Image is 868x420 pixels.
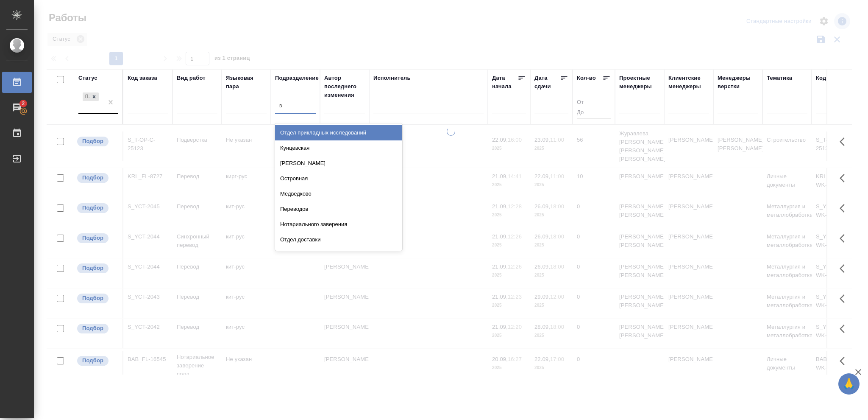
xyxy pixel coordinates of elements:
[82,234,103,242] p: Подбор
[82,324,103,333] p: Подбор
[842,375,856,393] span: 🙏
[275,171,402,186] div: Островная
[226,74,267,91] div: Языковая пара
[76,202,118,214] div: Можно подбирать исполнителей
[76,232,118,244] div: Можно подбирать исполнителей
[534,74,560,91] div: Дата сдачи
[76,293,118,304] div: Можно подбирать исполнителей
[838,373,860,395] button: 🙏
[275,186,402,202] div: Медведково
[82,294,103,302] p: Подбор
[577,98,611,108] input: От
[835,132,855,152] button: Здесь прячутся важные кнопки
[619,74,660,91] div: Проектные менеджеры
[177,74,206,82] div: Вид работ
[82,204,103,212] p: Подбор
[82,174,103,182] p: Подбор
[835,351,855,371] button: Здесь прячутся важные кнопки
[82,356,103,365] p: Подбор
[816,74,849,82] div: Код работы
[577,108,611,118] input: До
[835,319,855,339] button: Здесь прячутся важные кнопки
[275,232,402,247] div: Отдел доставки
[275,140,402,156] div: Кунцевская
[76,136,118,147] div: Можно подбирать исполнителей
[668,74,709,91] div: Клиентские менеджеры
[373,74,411,82] div: Исполнитель
[718,74,758,91] div: Менеджеры верстки
[76,263,118,274] div: Можно подбирать исполнителей
[275,156,402,171] div: [PERSON_NAME]
[577,74,596,82] div: Кол-во
[17,99,30,108] span: 2
[83,92,89,101] div: Подбор
[835,198,855,218] button: Здесь прячутся важные кнопки
[82,92,100,102] div: Подбор
[76,323,118,334] div: Можно подбирать исполнителей
[76,355,118,367] div: Можно подбирать исполнителей
[82,137,103,146] p: Подбор
[2,97,32,118] a: 2
[275,202,402,217] div: Переводов
[82,264,103,272] p: Подбор
[128,74,157,82] div: Код заказа
[835,258,855,279] button: Здесь прячутся важные кнопки
[835,168,855,188] button: Здесь прячутся важные кнопки
[275,125,402,140] div: Отдел прикладных исследований
[835,228,855,249] button: Здесь прячутся важные кнопки
[324,74,365,99] div: Автор последнего изменения
[275,247,402,263] div: Тверская
[78,74,97,82] div: Статус
[835,288,855,309] button: Здесь прячутся важные кнопки
[275,217,402,232] div: Нотариального заверения
[492,74,517,91] div: Дата начала
[275,74,319,82] div: Подразделение
[767,74,792,82] div: Тематика
[76,172,118,184] div: Можно подбирать исполнителей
